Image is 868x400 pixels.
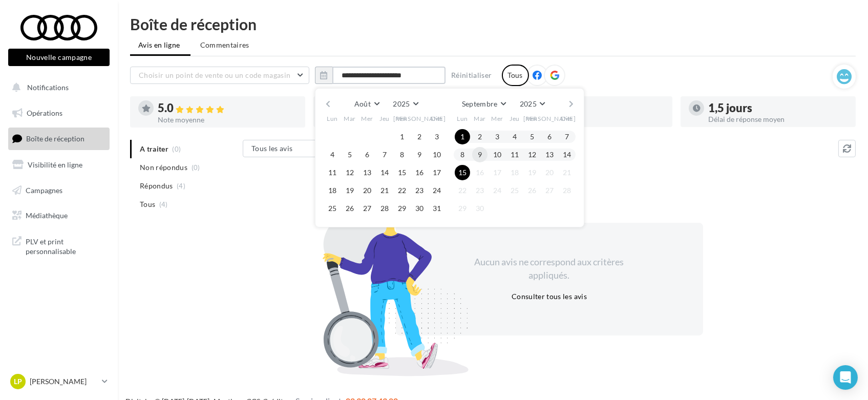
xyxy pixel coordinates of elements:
[342,201,357,216] button: 26
[507,183,522,198] button: 25
[490,129,505,144] button: 3
[524,147,540,162] button: 12
[200,40,249,50] span: Commentaires
[6,102,112,124] a: Opérations
[708,102,848,114] div: 1,5 jours
[394,165,410,180] button: 15
[243,140,345,157] button: Tous les avis
[354,99,371,108] span: Août
[490,147,505,162] button: 10
[502,65,529,86] div: Tous
[472,165,488,180] button: 16
[412,201,427,216] button: 30
[542,165,557,180] button: 20
[28,160,82,169] span: Visibilité en ligne
[251,144,293,153] span: Tous les avis
[490,183,505,198] button: 24
[429,201,444,216] button: 31
[140,162,187,173] span: Non répondus
[30,376,98,387] p: [PERSON_NAME]
[393,99,410,108] span: 2025
[26,211,68,220] span: Médiathèque
[429,183,444,198] button: 24
[461,256,638,282] div: Aucun avis ne correspond aux critères appliqués.
[472,183,488,198] button: 23
[412,129,427,144] button: 2
[6,154,112,176] a: Visibilité en ligne
[325,165,340,180] button: 11
[516,97,549,111] button: 2025
[26,185,62,194] span: Campagnes
[8,49,110,66] button: Nouvelle campagne
[393,114,446,123] span: [PERSON_NAME]
[507,165,522,180] button: 18
[561,114,573,123] span: Dim
[474,114,486,123] span: Mar
[507,147,522,162] button: 11
[26,134,84,143] span: Boîte de réception
[833,365,858,390] div: Open Intercom Messenger
[177,182,185,190] span: (4)
[6,230,112,261] a: PLV et print personnalisable
[431,114,443,123] span: Dim
[523,114,576,123] span: [PERSON_NAME]
[490,165,505,180] button: 17
[342,147,357,162] button: 5
[325,201,340,216] button: 25
[462,99,498,108] span: Septembre
[559,129,575,144] button: 7
[542,129,557,144] button: 6
[429,129,444,144] button: 3
[139,71,290,79] span: Choisir un point de vente ou un code magasin
[359,165,375,180] button: 13
[412,147,427,162] button: 9
[559,165,575,180] button: 21
[377,183,392,198] button: 21
[394,147,410,162] button: 8
[140,181,173,191] span: Répondus
[159,200,168,208] span: (4)
[507,129,522,144] button: 4
[455,201,470,216] button: 29
[524,183,540,198] button: 26
[325,183,340,198] button: 18
[542,183,557,198] button: 27
[559,147,575,162] button: 14
[472,129,488,144] button: 2
[6,77,108,98] button: Notifications
[447,69,496,81] button: Réinitialiser
[525,116,664,123] div: Taux de réponse
[524,129,540,144] button: 5
[27,83,69,92] span: Notifications
[6,180,112,201] a: Campagnes
[377,165,392,180] button: 14
[507,290,591,303] button: Consulter tous les avis
[359,183,375,198] button: 20
[394,183,410,198] button: 22
[158,102,297,114] div: 5.0
[472,201,488,216] button: 30
[429,165,444,180] button: 17
[130,67,309,84] button: Choisir un point de vente ou un code magasin
[359,201,375,216] button: 27
[350,97,383,111] button: Août
[455,183,470,198] button: 22
[342,183,357,198] button: 19
[491,114,503,123] span: Mer
[457,114,468,123] span: Lun
[6,205,112,226] a: Médiathèque
[525,102,664,114] div: 100 %
[455,129,470,144] button: 1
[27,109,62,117] span: Opérations
[708,116,848,123] div: Délai de réponse moyen
[327,114,338,123] span: Lun
[140,199,155,209] span: Tous
[520,99,537,108] span: 2025
[342,165,357,180] button: 12
[412,165,427,180] button: 16
[429,147,444,162] button: 10
[377,147,392,162] button: 7
[361,114,373,123] span: Mer
[130,16,856,32] div: Boîte de réception
[192,163,200,172] span: (0)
